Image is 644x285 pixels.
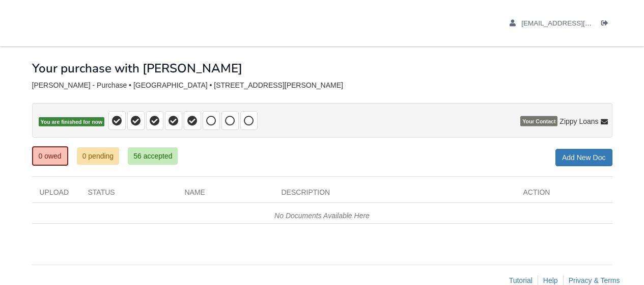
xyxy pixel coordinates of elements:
[601,19,612,30] a: Log out
[520,116,557,126] span: Your Contact
[32,146,68,166] a: 0 owed
[509,276,533,284] a: Tutorial
[80,187,177,202] div: Status
[128,147,178,165] a: 56 accepted
[39,117,105,127] span: You are finished for now
[543,276,558,284] a: Help
[521,19,638,27] span: mikejmacier@gmail.com
[177,187,274,202] div: Name
[274,212,370,220] em: No Documents Available Here
[32,187,80,202] div: Upload
[32,62,242,75] h1: Your purchase with [PERSON_NAME]
[555,149,612,166] a: Add New Doc
[32,81,612,90] div: [PERSON_NAME] - Purchase • [GEOGRAPHIC_DATA] • [STREET_ADDRESS][PERSON_NAME]
[274,187,516,202] div: Description
[77,147,120,165] a: 0 pending
[559,116,598,126] span: Zippy Loans
[510,19,638,30] a: edit profile
[516,187,612,202] div: Action
[569,276,620,284] a: Privacy & Terms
